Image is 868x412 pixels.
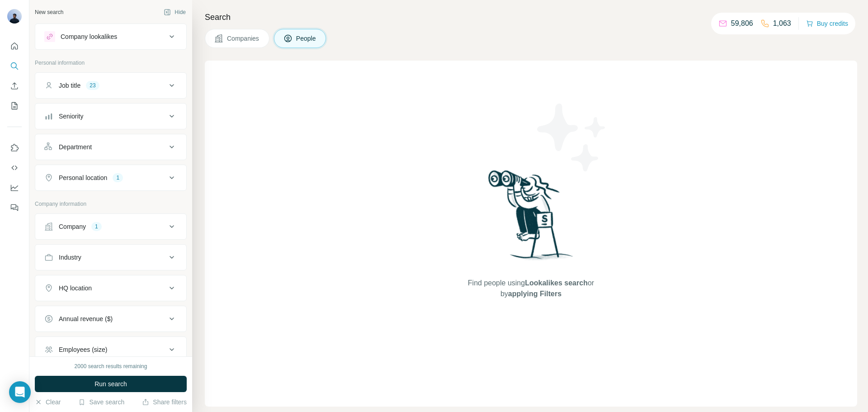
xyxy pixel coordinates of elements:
button: Annual revenue ($) [35,308,186,330]
img: Avatar [7,9,22,24]
div: Seniority [59,112,83,121]
button: Clear [35,398,61,407]
h4: Search [205,11,857,24]
p: Personal information [35,59,187,67]
button: Buy credits [806,17,848,30]
button: Seniority [35,105,186,127]
div: 1 [113,174,123,182]
div: Company lookalikes [61,32,117,41]
button: Employees (size) [35,339,186,360]
div: 2000 search results remaining [75,362,147,370]
span: Lookalikes search [525,279,588,287]
button: Industry [35,246,186,268]
button: HQ location [35,277,186,299]
button: Quick start [7,38,22,54]
button: Run search [35,376,187,392]
div: Department [59,142,92,152]
div: New search [35,8,63,16]
div: 23 [86,81,99,90]
div: Company [59,222,86,231]
img: Surfe Illustration - Stars [531,97,613,178]
p: 59,806 [731,18,753,29]
button: Enrich CSV [7,78,22,94]
button: Share filters [142,398,187,407]
p: 1,063 [773,18,791,29]
button: Personal location1 [35,167,186,189]
div: Job title [59,81,80,90]
p: Company information [35,200,187,208]
button: Save search [78,398,124,407]
div: Open Intercom Messenger [9,381,31,403]
button: Company1 [35,216,186,237]
span: Run search [94,379,127,388]
span: Find people using or by [458,278,603,299]
span: Companies [227,34,260,43]
button: Company lookalikes [35,26,186,47]
div: Annual revenue ($) [59,314,113,323]
img: Surfe Illustration - Woman searching with binoculars [484,168,578,269]
button: Dashboard [7,180,22,196]
span: applying Filters [508,290,561,298]
button: Search [7,58,22,74]
span: People [296,34,317,43]
button: Use Surfe API [7,160,22,176]
button: Department [35,136,186,158]
div: 1 [91,223,102,231]
div: HQ location [59,284,92,293]
button: Feedback [7,199,22,216]
button: Hide [157,5,192,19]
button: Job title23 [35,75,186,96]
div: Industry [59,253,81,262]
div: Employees (size) [59,345,107,354]
button: My lists [7,98,22,114]
div: Personal location [59,173,107,182]
button: Use Surfe on LinkedIn [7,140,22,156]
